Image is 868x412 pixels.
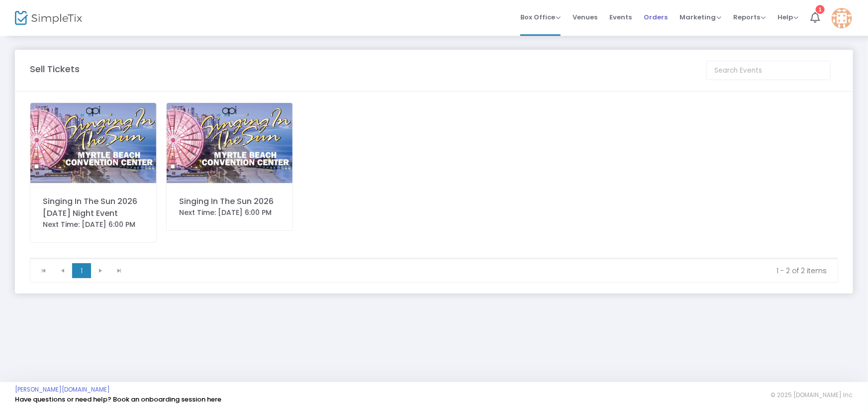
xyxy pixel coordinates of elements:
[30,62,80,76] m-panel-title: Sell Tickets
[771,391,853,399] span: © 2025 [DOMAIN_NAME] Inc.
[679,12,721,22] span: Marketing
[777,12,798,22] span: Help
[179,207,280,218] div: Next Time: [DATE] 6:00 PM
[609,4,632,30] span: Events
[706,61,831,80] input: Search Events
[179,196,280,207] div: Singing In The Sun 2026
[573,4,597,30] span: Venues
[167,103,292,183] img: 638827452820777307638506481816462308638218349110732276637903825276682838SITSBannerLarge.jpg
[15,395,221,404] a: Have questions or need help? Book an onboarding session here
[43,196,144,219] div: Singing In The Sun 2026 [DATE] Night Event
[30,258,838,259] div: Data table
[520,12,561,22] span: Box Office
[136,266,827,276] kendo-pager-info: 1 - 2 of 2 items
[816,5,825,14] div: 1
[15,386,110,394] a: [PERSON_NAME][DOMAIN_NAME]
[43,219,144,230] div: Next Time: [DATE] 6:00 PM
[30,103,156,183] img: 638827418677988488638506469758270034638210699397963854637903805592874366SITSBannerLarge.jpg
[72,263,91,278] span: Page 1
[733,12,766,22] span: Reports
[644,4,668,30] span: Orders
